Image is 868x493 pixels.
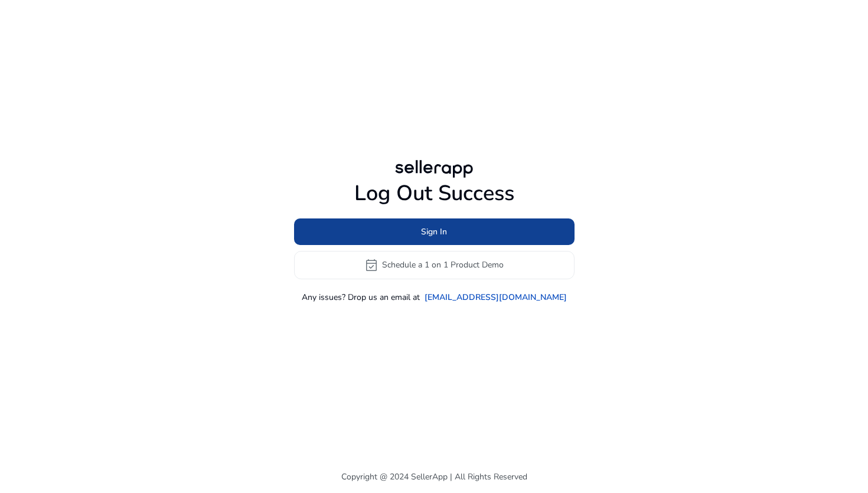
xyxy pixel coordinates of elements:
[302,291,420,303] p: Any issues? Drop us an email at
[364,258,378,272] span: event_available
[294,181,575,206] h1: Log Out Success
[294,251,575,279] button: event_availableSchedule a 1 on 1 Product Demo
[421,226,447,238] span: Sign In
[425,291,567,303] a: [EMAIL_ADDRESS][DOMAIN_NAME]
[294,218,575,245] button: Sign In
